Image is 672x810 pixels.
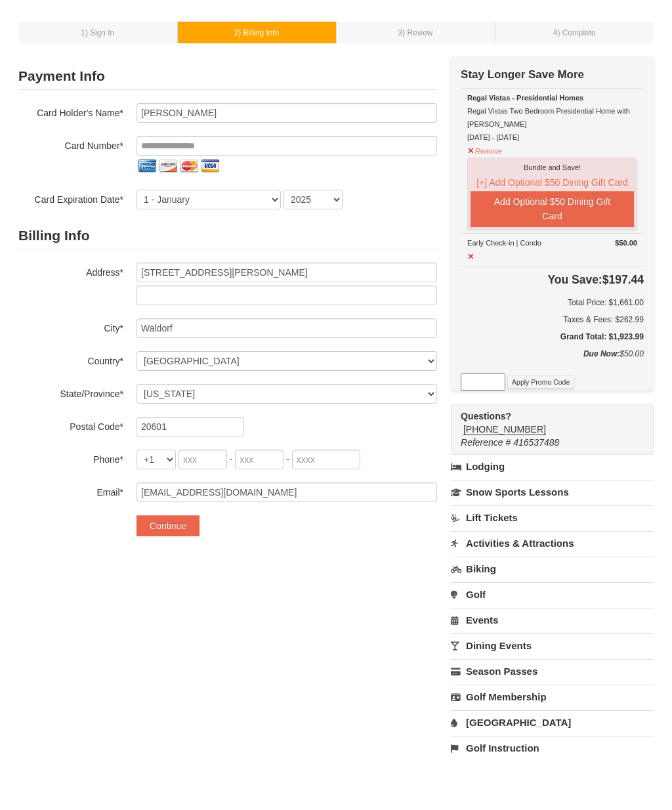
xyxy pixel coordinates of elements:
[451,633,654,658] a: Dining Events
[461,233,644,266] td: Early Check-in | Condo
[451,480,654,504] a: Snow Sports Lessons
[286,454,289,464] span: -
[234,28,280,37] small: 2
[18,190,123,206] label: Card Expiration Date*
[136,515,199,536] button: Continue
[85,28,114,37] span: ) Sign In
[18,136,123,152] label: Card Number*
[471,191,634,227] button: Add Optional $50 Dining Gift Card
[451,710,654,735] a: [GEOGRAPHIC_DATA]
[451,736,654,760] a: Golf Instruction
[451,557,654,581] a: Biking
[467,91,637,144] div: Regal Vistas Two Bedroom Presidential Home with [PERSON_NAME] [DATE] - [DATE]
[81,28,114,37] small: 1
[18,263,123,279] label: Address*
[461,273,644,286] h4: $197.44
[235,450,283,469] input: xxx
[292,450,360,469] input: xxxx
[513,437,559,448] span: 416537488
[18,223,437,249] h2: Billing Info
[18,103,123,119] label: Card Holder's Name*
[471,161,634,174] div: Bundle and Save!
[615,236,637,249] strong: $50.00
[451,685,654,709] a: Golf Membership
[136,263,437,282] input: Billing Info
[467,94,583,102] strong: Regal Vistas - Presidential Homes
[461,313,644,326] div: Taxes & Fees: $262.99
[18,318,123,335] label: City*
[402,28,432,37] span: ) Review
[178,156,199,177] img: mastercard.png
[18,63,437,90] h2: Payment Info
[461,330,644,343] h5: Grand Total: $1,923.99
[547,273,602,286] span: You Save:
[18,351,123,368] label: Country*
[583,349,619,358] strong: Due Now:
[18,417,123,433] label: Postal Code*
[136,156,157,177] img: amex.png
[178,450,227,469] input: xxx
[18,384,123,400] label: State/Province*
[136,482,437,502] input: Email
[461,296,644,309] h6: Total Price: $1,661.00
[507,375,574,389] button: Apply Promo Code
[471,174,634,191] button: [+] Add Optional $50 Dining Gift Card
[461,68,584,81] strong: Stay Longer Save More
[557,28,595,37] span: ) Complete
[451,505,654,530] a: Lift Tickets
[136,103,437,123] input: Card Holder Name
[467,141,503,158] button: Remove
[461,411,511,421] strong: Questions?
[461,437,511,448] span: Reference #
[157,156,178,177] img: discover.png
[461,347,644,373] div: $50.00
[18,450,123,466] label: Phone*
[199,156,220,177] img: visa.png
[18,482,123,499] label: Email*
[553,28,596,37] small: 4
[451,608,654,632] a: Events
[451,582,654,607] a: Golf
[136,318,437,338] input: City
[136,417,244,437] input: Postal Code
[398,28,433,37] small: 3
[451,531,654,555] a: Activities & Attractions
[451,455,654,479] a: Lodging
[238,28,279,37] span: ) Billing Info
[230,454,233,464] span: -
[451,659,654,683] a: Season Passes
